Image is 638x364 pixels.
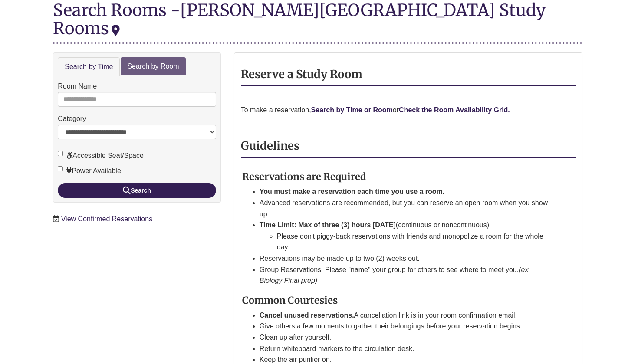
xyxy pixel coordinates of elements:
li: Advanced reservations are recommended, but you can reserve an open room when you show up. [260,197,555,220]
strong: Reserve a Study Room [241,67,362,81]
strong: Cancel unused reservations. [260,312,354,319]
a: Search by Time [58,57,120,77]
label: Room Name [58,81,97,92]
div: Search Rooms - [53,1,582,43]
button: Search [58,183,216,198]
strong: Common Courtesies [242,294,338,306]
label: Power Available [58,165,121,177]
input: Accessible Seat/Space [58,151,63,156]
strong: Guidelines [241,139,299,153]
a: Check the Room Availability Grid. [399,106,510,114]
li: Reservations may be made up to two (2) weeks out. [260,253,555,264]
strong: Time Limit: Max of three (3) hours [DATE] [260,221,396,229]
strong: You must make a reservation each time you use a room. [260,188,445,195]
p: To make a reservation, or [241,105,576,116]
label: Category [58,113,86,125]
li: A cancellation link is in your room confirmation email. [260,310,555,321]
a: View Confirmed Reservations [61,215,152,223]
strong: Reservations are Required [242,171,366,183]
li: (continuous or noncontinuous). [260,220,555,253]
input: Power Available [58,166,63,171]
li: Clean up after yourself. [260,332,555,343]
label: Accessible Seat/Space [58,150,144,161]
li: Please don't piggy-back reservations with friends and monopolize a room for the whole day. [277,231,555,253]
li: Give others a few moments to gather their belongings before your reservation begins. [260,321,555,332]
a: Search by Time or Room [311,106,393,114]
a: Search by Room [121,57,185,76]
li: Return whiteboard markers to the circulation desk. [260,343,555,354]
li: Group Reservations: Please "name" your group for others to see where to meet you. [260,264,555,286]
